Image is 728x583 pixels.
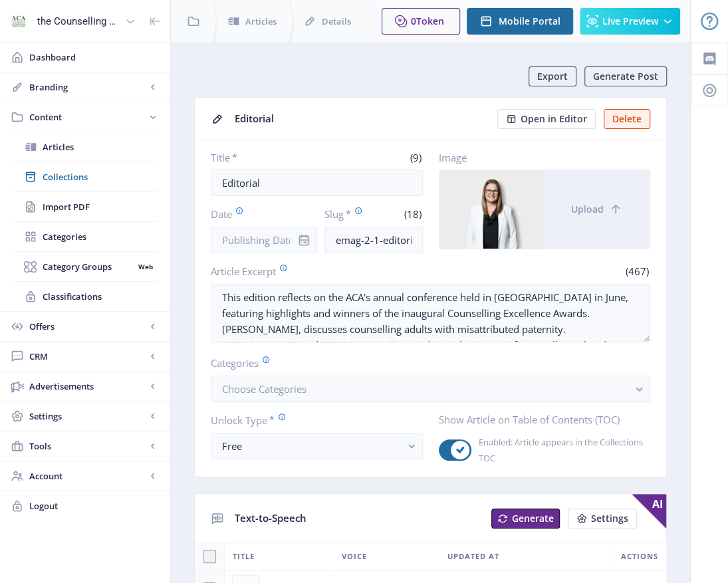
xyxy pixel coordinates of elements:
[211,151,311,164] label: Title
[568,509,637,528] button: Settings
[571,204,604,215] span: Upload
[13,192,157,221] a: Import PDF
[297,233,310,247] nb-icon: info
[497,109,596,129] button: Open in Editor
[537,71,568,82] span: Export
[29,499,160,513] span: Logout
[322,15,351,28] span: Details
[593,71,658,82] span: Generate Post
[624,265,650,278] span: (467)
[29,51,160,64] span: Dashboard
[29,80,146,94] span: Branding
[602,16,658,27] span: Live Preview
[235,511,306,525] span: Text-to-Speech
[8,11,29,32] img: properties.app_icon.jpeg
[13,162,157,191] a: Collections
[211,433,423,459] button: Free
[439,413,640,426] label: Show Article on Table of Contents (TOC)
[29,320,146,333] span: Offers
[529,66,576,86] button: Export
[29,439,146,453] span: Tools
[43,230,157,243] span: Categories
[632,494,666,528] span: AI
[324,227,422,253] input: this-is-how-a-slug-looks-like
[29,350,146,363] span: CRM
[499,16,560,27] span: Mobile Portal
[211,170,423,196] input: Type Article Title ...
[222,438,401,454] div: Free
[245,15,277,28] span: Articles
[211,207,298,221] label: Date
[211,376,650,402] button: Choose Categories
[43,290,157,303] span: Classifications
[211,227,317,253] input: Publishing Date
[13,252,157,281] a: Category GroupsWeb
[29,469,146,483] span: Account
[324,207,368,221] label: Slug
[471,434,651,466] span: Enabled: Article appears in the Collections TOC
[591,513,628,524] span: Settings
[560,509,637,528] a: New page
[604,109,650,129] button: Delete
[467,8,573,35] button: Mobile Portal
[416,15,444,27] span: Token
[402,207,423,221] span: (18)
[512,513,554,524] span: Generate
[211,356,640,370] label: Categories
[222,382,306,396] span: Choose Categories
[584,66,667,86] button: Generate Post
[483,509,560,528] a: New page
[13,222,157,251] a: Categories
[580,8,680,35] button: Live Preview
[13,282,157,311] a: Classifications
[382,8,460,35] button: 0Token
[29,110,146,124] span: Content
[491,509,560,528] button: Generate
[544,170,650,249] button: Upload
[211,264,425,279] label: Article Excerpt
[43,200,157,213] span: Import PDF
[134,260,157,273] nb-badge: Web
[408,151,423,164] span: (9)
[29,380,146,393] span: Advertisements
[211,413,412,427] label: Unlock Type
[43,260,134,273] span: Category Groups
[43,170,157,183] span: Collections
[235,108,489,129] div: Editorial
[29,409,146,423] span: Settings
[43,140,157,154] span: Articles
[521,114,587,124] span: Open in Editor
[439,151,640,164] label: Image
[37,7,120,36] div: the Counselling Australia Magazine
[13,132,157,162] a: Articles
